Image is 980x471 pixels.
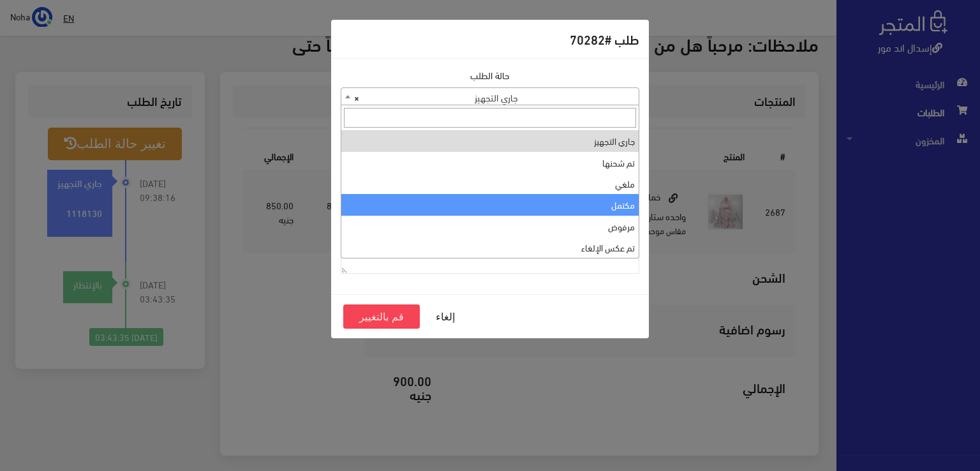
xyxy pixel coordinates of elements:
[343,304,420,329] button: قم بالتغيير
[354,88,359,106] span: ×
[470,68,510,82] label: حالة الطلب
[341,130,639,151] li: جاري التجهيز
[420,304,471,329] button: إلغاء
[341,152,639,173] li: تم شحنها
[341,88,639,106] span: جاري التجهيز
[15,384,64,432] iframe: Drift Widget Chat Controller
[341,216,639,237] li: مرفوض
[570,29,639,49] h5: طلب #70282
[341,237,639,258] li: تم عكس الإلغاء
[341,194,639,215] li: مكتمل
[341,173,639,194] li: ملغي
[341,87,639,105] span: جاري التجهيز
